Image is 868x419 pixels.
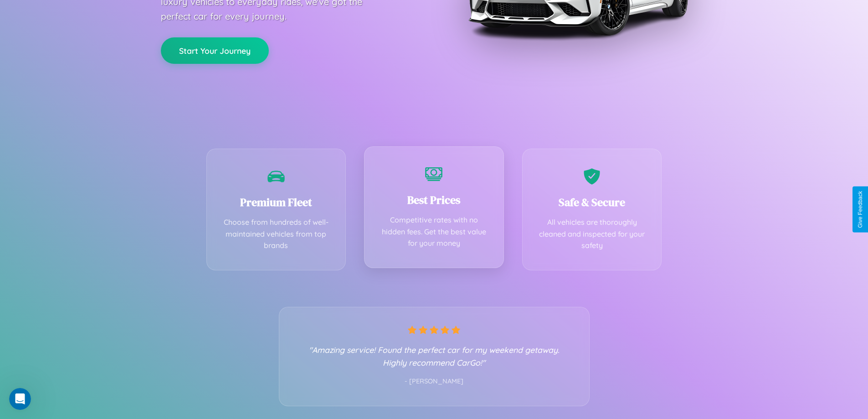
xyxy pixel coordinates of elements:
p: - [PERSON_NAME] [298,376,571,388]
h3: Safe & Secure [536,195,648,210]
div: Give Feedback [857,191,863,228]
button: Start Your Journey [161,37,269,64]
h3: Best Prices [378,192,490,207]
iframe: Intercom live chat [9,388,31,410]
p: Competitive rates with no hidden fees. Get the best value for your money [378,214,490,249]
h3: Premium Fleet [221,195,332,210]
p: Choose from hundreds of well-maintained vehicles from top brands [221,217,332,252]
p: All vehicles are thoroughly cleaned and inspected for your safety [536,217,648,252]
p: "Amazing service! Found the perfect car for my weekend getaway. Highly recommend CarGo!" [298,343,571,369]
